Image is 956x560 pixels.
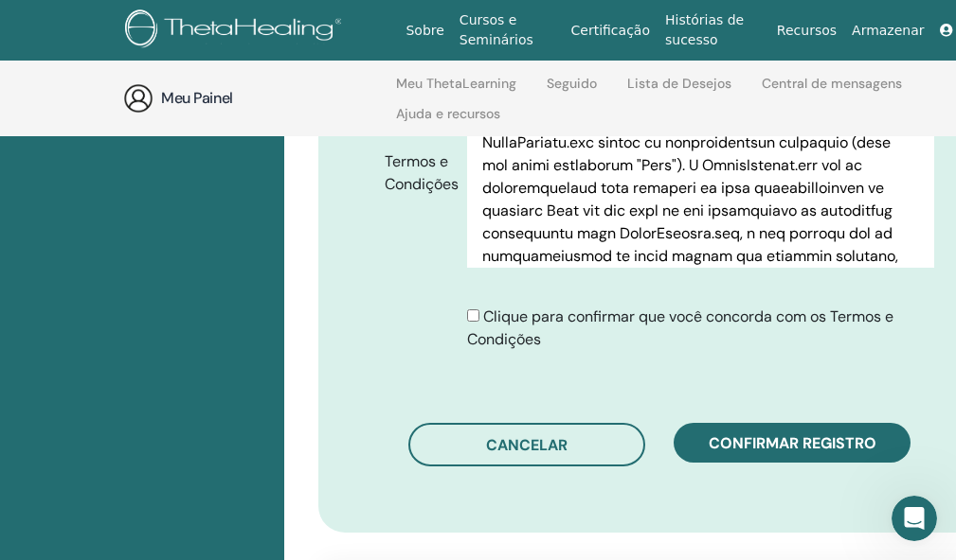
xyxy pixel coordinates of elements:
button: Confirmar registro [674,423,911,463]
a: Cursos e Seminários [452,3,564,58]
a: Histórias de sucesso [658,3,769,58]
a: Recursos [769,13,844,48]
a: Meu ThetaLearning [396,76,516,106]
font: Clique para confirmar que você concorda com os Termos e Condições [467,306,893,349]
font: Sobre [406,23,443,38]
font: Central de mensagens [762,75,902,92]
font: Cancelar [486,435,568,455]
font: Meu Painel [161,88,233,108]
font: Ajuda e recursos [396,105,500,122]
font: Armazenar [852,23,924,38]
font: Certificação [571,23,650,38]
font: Histórias de sucesso [665,12,744,47]
a: Central de mensagens [762,76,902,106]
a: Sobre [398,13,451,48]
a: Certificação [564,13,658,48]
font: Recursos [777,23,837,38]
a: Ajuda e recursos [396,106,500,136]
font: Meu ThetaLearning [396,75,516,92]
font: Confirmar registro [709,433,876,453]
a: Seguido [547,76,597,106]
iframe: Chat ao vivo do Intercom [892,496,937,541]
font: Lista de Desejos [627,75,731,92]
font: Termos e Condições [385,151,459,194]
img: logo.png [125,9,349,52]
font: Cursos e Seminários [460,12,533,47]
img: generic-user-icon.jpg [123,83,153,114]
a: Armazenar [844,13,931,48]
a: Lista de Desejos [627,76,731,106]
font: Seguido [547,75,597,92]
button: Cancelar [408,423,645,466]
